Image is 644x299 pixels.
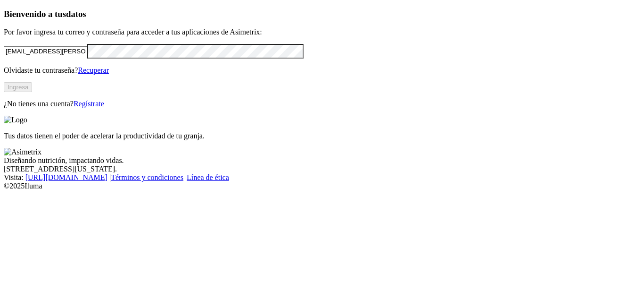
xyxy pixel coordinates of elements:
[66,9,86,19] span: datos
[4,156,640,165] div: Diseñando nutrición, impactando vidas.
[4,28,640,36] p: Por favor ingresa tu correo y contraseña para acceder a tus aplicaciones de Asimetrix:
[4,165,640,173] div: [STREET_ADDRESS][US_STATE].
[78,66,109,74] a: Recuperar
[4,46,87,56] input: Tu correo
[4,182,640,190] div: © 2025 Iluma
[4,66,640,75] p: Olvidaste tu contraseña?
[74,100,104,108] a: Regístrate
[4,148,41,156] img: Asimetrix
[187,173,229,181] a: Línea de ética
[4,173,640,182] div: Visita : | |
[25,173,107,181] a: [URL][DOMAIN_NAME]
[111,173,183,181] a: Términos y condiciones
[4,82,32,92] button: Ingresa
[4,9,640,19] h3: Bienvenido a tus
[4,132,640,140] p: Tus datos tienen el poder de acelerar la productividad de tu granja.
[4,100,640,108] p: ¿No tienes una cuenta?
[4,116,27,124] img: Logo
